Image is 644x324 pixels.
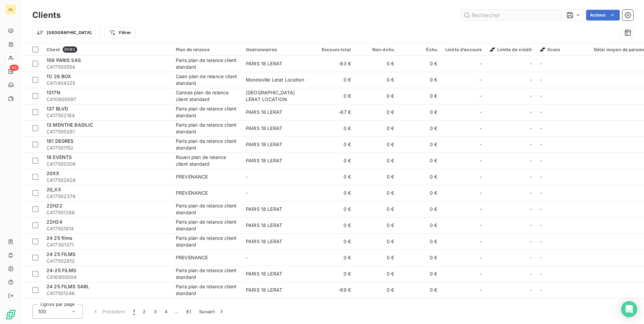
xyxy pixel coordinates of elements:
span: - [480,270,482,277]
span: C417301371 [46,241,168,248]
div: Gestionnaires [246,47,308,52]
span: - [530,254,532,261]
span: - [530,206,532,213]
td: 0 € [355,250,398,266]
td: 0 € [355,153,398,169]
td: 0 € [398,298,441,314]
span: - [530,125,532,132]
span: - [540,238,542,244]
div: Paris plan de relance client standard [176,122,238,135]
td: -67 € [312,104,355,120]
span: C417500308 [46,161,168,167]
div: Paris plan de relance client standard [176,267,238,281]
span: - [480,93,482,99]
span: Limite de crédit [490,47,532,52]
td: 0 € [398,233,441,250]
td: 0 € [312,250,355,266]
span: Mondeville Lerat Location [246,77,304,83]
span: - [480,222,482,229]
span: - [480,173,482,180]
div: Cannes plan de relance client standard [176,89,238,103]
td: 0 € [398,56,441,72]
span: - [530,109,532,116]
span: PARIS 18 LERAT [246,125,282,131]
span: 24 25 films [46,235,73,241]
button: 4 [161,304,171,319]
span: 6093 [63,46,77,53]
span: C417501288 [46,209,168,216]
span: - [530,222,532,229]
div: Encours total [316,47,351,52]
span: Client [46,47,60,52]
td: 0 € [312,217,355,233]
span: 11/ 26 BOX [46,73,71,79]
td: -69 € [312,282,355,298]
td: 0 € [398,217,441,233]
div: Échu [402,47,437,52]
span: PARIS 18 LERAT [246,61,282,66]
td: 0 € [398,104,441,120]
span: 137 BLVD [46,106,68,111]
span: 100 [38,308,46,315]
span: PARIS 18 LERAT [246,141,282,147]
span: … [171,306,182,317]
td: 0 € [398,88,441,104]
div: PREVENANCE [176,190,208,196]
span: - [540,287,542,293]
input: Rechercher [461,10,562,21]
span: - [480,157,482,164]
td: 0 € [355,266,398,282]
td: 0 € [312,298,355,314]
span: C411404325 [46,80,168,87]
span: 1317N [46,90,60,95]
span: C417502812 [46,258,168,264]
span: PARIS 18 LERAT [246,238,282,244]
span: - [530,238,532,245]
td: 0 € [355,298,398,314]
span: - [530,173,532,180]
span: - [540,158,542,163]
span: C417500554 [46,64,168,70]
td: 0 € [355,136,398,153]
span: - [530,141,532,148]
td: 0 € [398,282,441,298]
td: 0 € [398,201,441,217]
h3: Clients [32,9,61,21]
span: 24 25 FILMS SARL [46,284,89,289]
img: Logo LeanPay [5,309,16,320]
span: C410600097 [46,96,168,103]
span: - [480,60,482,67]
button: 61 [182,304,195,319]
td: 0 € [312,169,355,185]
td: 0 € [355,72,398,88]
span: 24 25 FILMS [46,251,76,257]
span: 109 PARIS SAS [46,57,81,63]
div: Paris plan de relance client standard [176,138,238,151]
span: - [480,109,482,116]
div: PREVENANCE [176,173,208,180]
span: C417502379 [46,193,168,200]
span: PARIS 18 LERAT [246,206,282,212]
td: 0 € [355,56,398,72]
div: Paris plan de relance client standard [176,219,238,232]
button: Actions [586,10,620,21]
td: 0 € [398,250,441,266]
span: - [480,238,482,245]
td: 0 € [355,88,398,104]
span: 181 DEGRES [46,138,74,144]
span: C417500281 [46,128,168,135]
span: [GEOGRAPHIC_DATA] LERAT LOCATION [246,90,295,102]
div: Paris plan de relance client standard [176,57,238,70]
td: 0 € [398,266,441,282]
td: 0 € [312,233,355,250]
td: 0 € [312,88,355,104]
span: C417501814 [46,225,168,232]
button: Précédent [88,304,129,319]
div: Plan de relance [176,47,238,52]
span: - [540,206,542,212]
span: - [540,77,542,83]
span: - [246,190,248,196]
span: PARIS 18 LERAT [246,287,282,293]
td: 0 € [355,282,398,298]
td: 0 € [312,153,355,169]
